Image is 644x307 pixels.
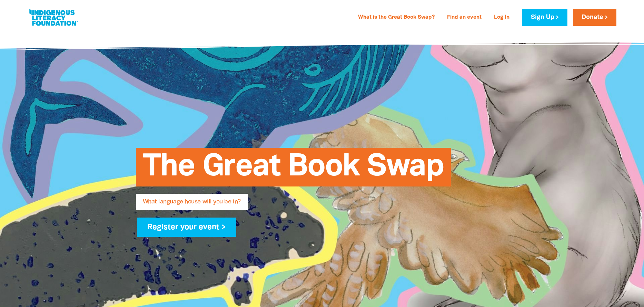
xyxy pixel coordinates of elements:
[490,12,514,23] a: Log In
[143,153,444,186] span: The Great Book Swap
[354,12,439,23] a: What is the Great Book Swap?
[443,12,486,23] a: Find an event
[573,9,616,26] a: Donate
[522,9,567,26] a: Sign Up
[143,199,241,210] span: What language house will you be in?
[137,218,237,237] a: Register your event >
